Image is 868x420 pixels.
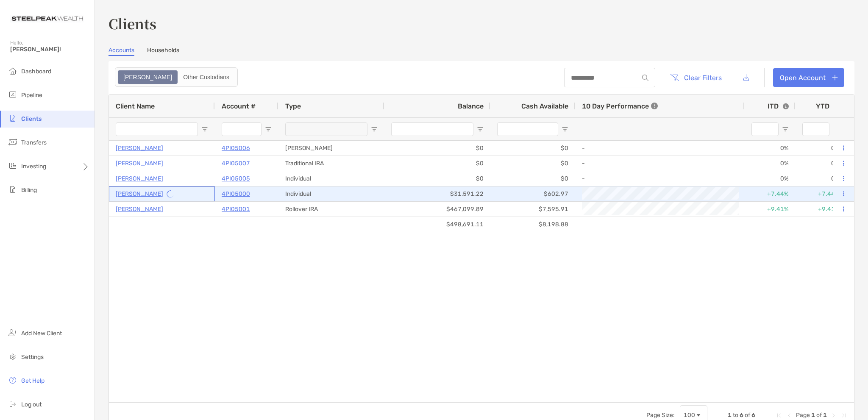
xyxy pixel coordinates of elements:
span: 6 [751,412,755,419]
button: Open Filter Menu [371,126,378,133]
p: [PERSON_NAME] [116,204,163,214]
img: settings icon [8,351,18,362]
div: 100 [684,412,695,419]
div: Individual [278,186,384,201]
input: YTD Filter Input [802,122,829,136]
div: Last Page [840,412,847,419]
a: [PERSON_NAME] [116,189,163,199]
span: Page [796,412,810,419]
div: 0% [745,141,796,156]
div: Previous Page [786,412,793,419]
img: billing icon [8,184,18,195]
span: Cash Available [521,102,568,110]
span: to [733,412,738,419]
img: transfers icon [8,137,18,147]
div: $0 [490,171,575,186]
div: segmented control [115,67,238,87]
a: 4PI05007 [222,158,250,169]
span: of [745,412,750,419]
div: $0 [384,141,490,156]
div: 0% [745,171,796,186]
div: 0% [796,141,846,156]
img: dashboard icon [8,66,18,76]
img: pipeline icon [8,89,18,100]
span: of [816,412,822,419]
div: +9.41% [796,202,846,217]
span: 1 [728,412,732,419]
span: 1 [823,412,827,419]
img: add_new_client icon [8,328,18,338]
div: Page Size: [646,412,675,419]
div: Zoe [119,71,177,83]
a: [PERSON_NAME] [116,173,163,184]
div: +7.44% [745,186,796,201]
div: Other Custodians [178,71,234,83]
a: 4PI05005 [222,173,250,184]
div: +7.44% [796,186,846,201]
div: Traditional IRA [278,156,384,171]
button: Open Filter Menu [265,126,272,133]
span: Settings [21,353,44,361]
button: Open Filter Menu [477,126,484,133]
div: Rollover IRA [278,202,384,217]
div: +9.41% [745,202,796,217]
button: Open Filter Menu [201,126,208,133]
img: Zoe Logo [10,3,84,34]
div: 10 Day Performance [582,95,658,117]
div: $0 [384,156,490,171]
input: ITD Filter Input [751,122,779,136]
a: [PERSON_NAME] [116,143,163,153]
span: Log out [21,401,42,408]
span: 6 [740,412,743,419]
div: $7,595.91 [490,202,575,217]
input: Balance Filter Input [391,122,473,136]
span: Investing [21,163,46,170]
span: 1 [811,412,815,419]
div: ITD [768,102,789,110]
a: Open Account [773,68,844,87]
div: 0% [796,171,846,186]
div: $0 [490,156,575,171]
div: - [582,141,738,155]
div: YTD [816,102,840,110]
img: investing icon [8,161,18,171]
img: input icon [642,75,648,81]
a: 4PI05000 [222,189,250,199]
img: get-help icon [8,375,18,385]
div: $498,691.11 [384,217,490,232]
input: Client Name Filter Input [116,122,198,136]
span: Type [285,102,301,110]
img: logout icon [8,399,18,409]
a: Households [147,47,179,56]
span: Transfers [21,139,47,146]
span: Client Name [116,102,155,110]
span: Account # [222,102,256,110]
div: $0 [490,141,575,156]
span: Balance [458,102,484,110]
div: Next Page [830,412,837,419]
a: 4PI05006 [222,143,250,153]
a: 4PI05001 [222,204,250,214]
div: - [582,172,738,186]
a: [PERSON_NAME] [116,158,163,169]
div: $467,099.89 [384,202,490,217]
span: Clients [21,115,42,122]
div: $0 [384,171,490,186]
span: Pipeline [21,92,42,99]
div: 0% [796,156,846,171]
div: $602.97 [490,186,575,201]
div: $31,591.22 [384,186,490,201]
img: clients icon [8,113,18,123]
div: First Page [776,412,782,419]
span: Billing [21,186,37,194]
button: Clear Filters [664,68,728,87]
